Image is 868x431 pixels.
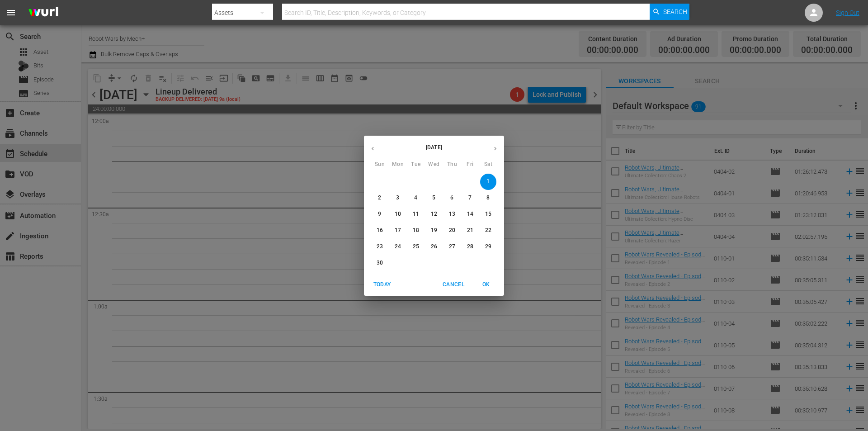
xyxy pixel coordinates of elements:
button: 19 [426,223,442,239]
button: 6 [444,190,460,206]
button: 27 [444,239,460,255]
p: 12 [431,210,437,218]
p: 20 [449,227,455,234]
button: 18 [408,223,424,239]
button: 24 [390,239,406,255]
p: 25 [413,243,419,251]
span: Mon [390,160,406,169]
button: 29 [480,239,496,255]
p: 30 [377,259,383,267]
p: 22 [485,227,491,234]
p: 5 [432,194,435,202]
p: 21 [467,227,473,234]
span: Sat [480,160,496,169]
p: 9 [378,210,381,218]
p: 27 [449,243,455,251]
p: 16 [377,227,383,234]
button: 1 [480,174,496,190]
img: ans4CAIJ8jUAAAAAAAAAAAAAAAAAAAAAAAAgQb4GAAAAAAAAAAAAAAAAAAAAAAAAJMjXAAAAAAAAAAAAAAAAAAAAAAAAgAT5G... [22,2,65,24]
button: 8 [480,190,496,206]
button: 20 [444,223,460,239]
button: 7 [462,190,478,206]
p: 24 [395,243,401,251]
button: 25 [408,239,424,255]
span: Cancel [443,280,464,289]
span: Today [371,280,393,289]
p: 14 [467,210,473,218]
p: 23 [377,243,383,251]
p: 26 [431,243,437,251]
p: 8 [486,194,490,202]
button: 22 [480,223,496,239]
span: Fri [462,160,478,169]
span: Search [663,4,687,20]
p: 3 [396,194,399,202]
button: 2 [372,190,388,206]
p: 15 [485,210,491,218]
button: 12 [426,206,442,223]
span: Sun [372,160,388,169]
p: 28 [467,243,473,251]
p: 1 [486,178,490,185]
button: Today [368,277,396,292]
p: 29 [485,243,491,251]
button: 23 [372,239,388,255]
button: 4 [408,190,424,206]
button: 16 [372,223,388,239]
p: 10 [395,210,401,218]
span: menu [5,7,16,18]
button: 9 [372,206,388,223]
button: 11 [408,206,424,223]
button: Cancel [439,277,468,292]
button: 17 [390,223,406,239]
p: 19 [431,227,437,234]
p: 2 [378,194,381,202]
button: 14 [462,206,478,223]
button: 15 [480,206,496,223]
span: OK [475,280,497,289]
p: 13 [449,210,455,218]
p: 4 [414,194,417,202]
p: 17 [395,227,401,234]
p: 18 [413,227,419,234]
p: 11 [413,210,419,218]
button: 5 [426,190,442,206]
p: 6 [450,194,453,202]
button: 30 [372,255,388,271]
span: Tue [408,160,424,169]
button: 28 [462,239,478,255]
button: 26 [426,239,442,255]
button: 21 [462,223,478,239]
span: Wed [426,160,442,169]
button: 10 [390,206,406,223]
button: OK [472,277,500,292]
span: Thu [444,160,460,169]
a: Sign Out [836,9,859,16]
p: [DATE] [382,143,486,152]
button: 13 [444,206,460,223]
p: 7 [468,194,472,202]
button: 3 [390,190,406,206]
